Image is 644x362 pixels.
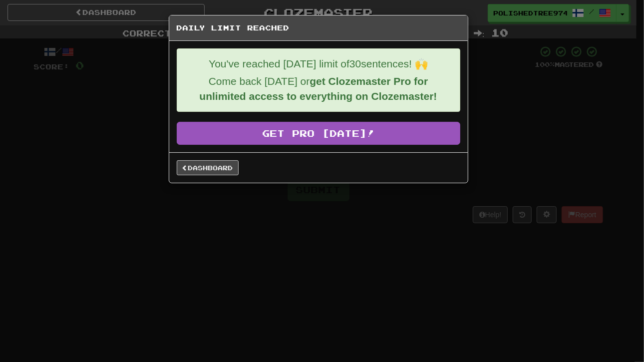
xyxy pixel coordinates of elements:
p: You've reached [DATE] limit of 30 sentences! 🙌 [185,56,452,71]
a: Get Pro [DATE]! [177,122,460,145]
a: Dashboard [177,160,239,175]
strong: get Clozemaster Pro for unlimited access to everything on Clozemaster! [199,75,437,102]
p: Come back [DATE] or [185,74,452,104]
h5: Daily Limit Reached [177,23,460,33]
